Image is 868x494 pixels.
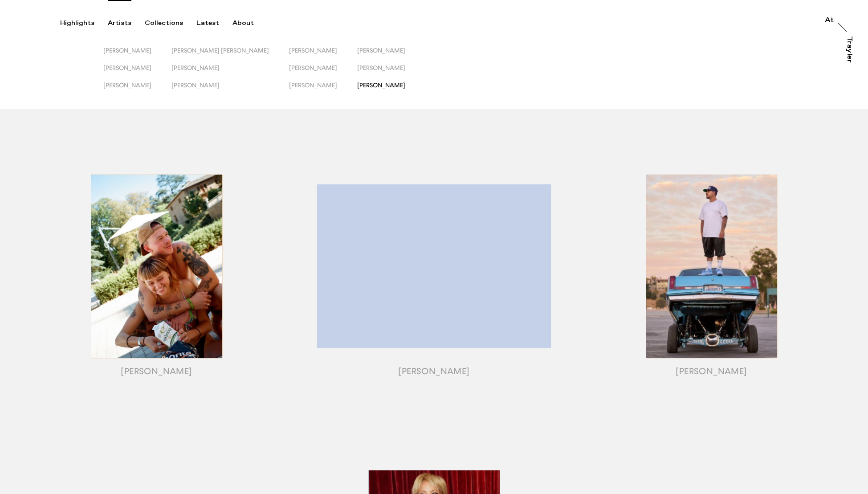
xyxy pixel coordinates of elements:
span: [PERSON_NAME] [289,64,337,71]
button: [PERSON_NAME] [357,82,425,99]
a: At [825,17,834,26]
span: [PERSON_NAME] [171,64,220,71]
button: [PERSON_NAME] [171,82,289,99]
a: Trayler [844,36,853,73]
span: [PERSON_NAME] [357,82,405,89]
button: [PERSON_NAME] [103,47,171,64]
button: [PERSON_NAME] [171,64,289,82]
span: [PERSON_NAME] [289,82,337,89]
div: Trayler [846,36,853,63]
button: [PERSON_NAME] [103,82,171,99]
button: Highlights [60,19,108,27]
button: About [232,19,267,27]
span: [PERSON_NAME] [289,47,337,54]
div: Latest [196,19,219,27]
div: Collections [145,19,183,27]
button: Latest [196,19,232,27]
button: [PERSON_NAME] [357,64,425,82]
span: [PERSON_NAME] [103,82,151,89]
button: [PERSON_NAME] [289,47,357,64]
span: [PERSON_NAME] [PERSON_NAME] [171,47,269,54]
button: Artists [108,19,145,27]
span: [PERSON_NAME] [171,82,220,89]
span: [PERSON_NAME] [103,47,151,54]
span: [PERSON_NAME] [357,64,405,71]
span: [PERSON_NAME] [357,47,405,54]
button: [PERSON_NAME] [357,47,425,64]
button: [PERSON_NAME] [289,64,357,82]
button: Collections [145,19,196,27]
button: [PERSON_NAME] [103,64,171,82]
div: Highlights [60,19,94,27]
div: About [232,19,254,27]
button: [PERSON_NAME] [289,82,357,99]
div: Artists [108,19,131,27]
button: [PERSON_NAME] [PERSON_NAME] [171,47,289,64]
span: [PERSON_NAME] [103,64,151,71]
